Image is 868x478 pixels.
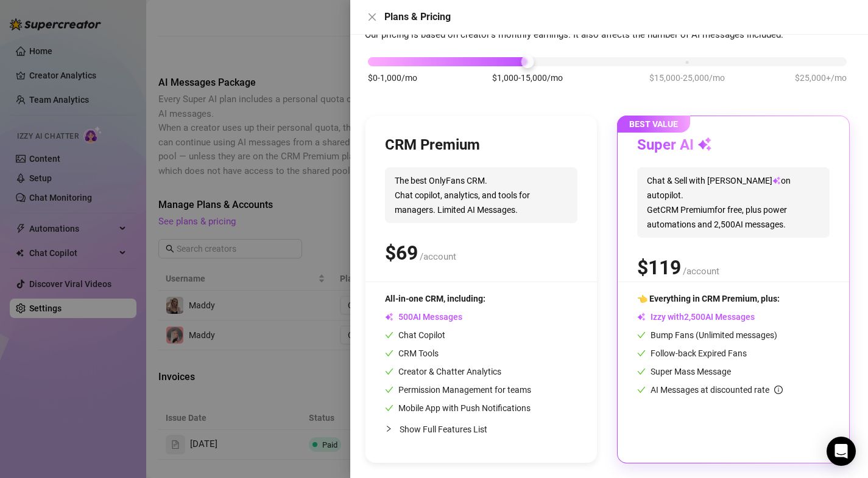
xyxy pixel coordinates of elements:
span: Bump Fans (Unlimited messages) [637,330,777,340]
span: check [637,386,646,394]
span: check [637,331,646,339]
button: Close [365,10,379,24]
span: Mobile App with Push Notifications [385,403,531,413]
span: $1,000-15,000/mo [492,71,563,85]
span: $15,000-25,000/mo [649,71,725,85]
span: check [385,386,393,394]
h3: Super AI [637,136,712,155]
span: Show Full Features List [400,424,487,434]
span: Chat & Sell with [PERSON_NAME] on autopilot. Get CRM Premium for free, plus power automations and... [637,167,830,238]
span: CRM Tools [385,348,439,358]
span: $ [385,241,418,265]
span: check [637,367,646,376]
span: All-in-one CRM, including: [385,294,485,303]
span: The best OnlyFans CRM. Chat copilot, analytics, and tools for managers. Limited AI Messages. [385,167,577,223]
span: Creator & Chatter Analytics [385,367,501,376]
span: /account [683,266,719,277]
span: $0-1,000/mo [368,71,417,85]
span: $ [637,256,681,279]
span: check [637,349,646,358]
span: $25,000+/mo [795,71,847,85]
h3: CRM Premium [385,136,480,155]
span: Chat Copilot [385,330,445,340]
span: Izzy with AI Messages [637,312,755,322]
div: Show Full Features List [385,415,577,443]
span: BEST VALUE [617,116,690,133]
span: Follow-back Expired Fans [637,348,747,358]
span: collapsed [385,425,392,432]
span: info-circle [774,386,783,394]
span: check [385,331,393,339]
span: check [385,367,393,376]
span: AI Messages at discounted rate [651,385,783,395]
span: 👈 Everything in CRM Premium, plus: [637,294,780,303]
div: Open Intercom Messenger [827,437,856,466]
span: Super Mass Message [637,367,731,376]
span: check [385,404,393,412]
span: close [367,12,377,22]
span: AI Messages [385,312,462,322]
span: Permission Management for teams [385,385,531,395]
span: /account [420,251,456,262]
span: check [385,349,393,358]
div: Plans & Pricing [384,10,853,24]
span: Our pricing is based on creator's monthly earnings. It also affects the number of AI messages inc... [365,29,783,40]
